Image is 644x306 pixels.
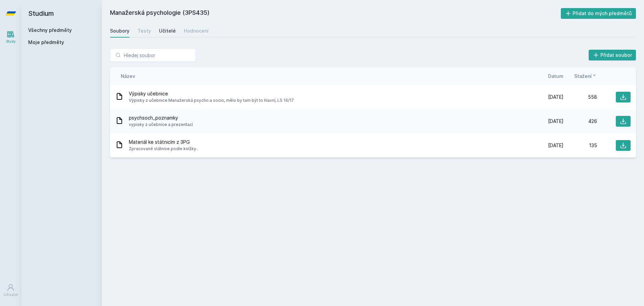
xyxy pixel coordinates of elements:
[561,8,636,19] button: Přidat do mých předmětů
[138,28,151,34] div: Testy
[138,24,151,38] a: Testy
[129,90,294,97] span: Výpisky učebnice
[121,73,135,80] button: Název
[129,145,198,152] span: Zpracované státnice podle knížky..
[1,27,20,47] a: Study
[6,39,16,44] div: Study
[184,28,209,34] div: Hodnocení
[548,142,563,149] span: [DATE]
[129,121,193,128] span: vypisky z učebnice a prezentací
[574,73,592,80] span: Stažení
[589,50,636,60] button: Přidat soubor
[1,280,20,301] a: Uživatel
[110,24,129,38] a: Soubory
[110,48,196,62] input: Hledej soubor
[28,39,64,46] span: Moje předměty
[548,73,563,80] button: Datum
[110,8,561,19] h2: Manažerská psychologie (3PS435)
[4,292,18,297] div: Uživatel
[129,97,294,104] span: Výpisky z učebnice Manažerská psycho a socio, mělo by tam být to hlavní, LS 16/17
[129,139,198,145] span: Materiál ke státnicím z 3PG
[159,24,176,38] a: Učitelé
[184,24,209,38] a: Hodnocení
[110,28,129,34] div: Soubory
[129,115,193,121] span: psychsoch_poznamky
[548,118,563,125] span: [DATE]
[563,142,597,149] div: 135
[28,27,72,33] a: Všechny předměty
[574,73,597,80] button: Stažení
[548,94,563,100] span: [DATE]
[159,28,176,34] div: Učitelé
[563,118,597,125] div: 426
[563,94,597,100] div: 558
